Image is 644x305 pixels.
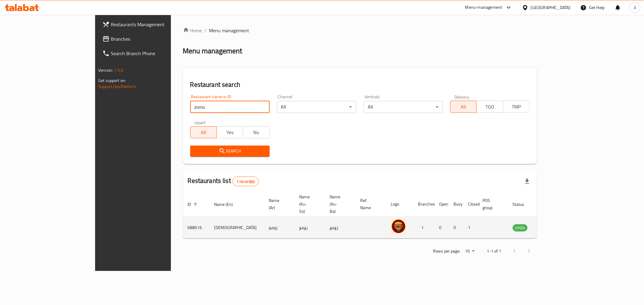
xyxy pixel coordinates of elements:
button: TGO [476,101,503,113]
span: All [453,102,474,111]
td: زۆمۆ [325,217,356,238]
span: 1.0.0 [114,66,123,74]
th: Logo [386,191,413,217]
span: A [634,4,636,11]
td: زومو [264,217,295,238]
button: Search [190,146,270,157]
td: [DEMOGRAPHIC_DATA] [210,217,264,238]
span: POS group [483,197,501,211]
p: 1-1 of 1 [487,247,501,255]
button: All [190,126,217,138]
span: Name (Ar) [269,197,287,211]
td: 0 [449,217,463,238]
button: All [450,101,477,113]
span: No [245,128,267,137]
div: Rows per page: [463,247,477,256]
span: Name (Ku-So) [300,193,318,215]
a: Support.OpsPlatform [98,83,136,90]
h2: Restaurant search [190,80,530,89]
div: Export file [520,174,534,189]
span: All [193,128,214,137]
span: OPEN [513,225,527,231]
span: Yes [219,128,241,137]
div: [GEOGRAPHIC_DATA] [531,4,571,11]
img: Zomo [391,219,406,234]
div: All [277,101,356,113]
span: TMP [506,102,527,111]
button: TMP [503,101,530,113]
span: Name (En) [214,201,241,208]
th: Open [434,191,449,217]
h2: Menu management [183,46,242,56]
th: Branches [413,191,434,217]
a: Branches [98,32,203,46]
a: Restaurants Management [98,17,203,32]
td: زۆمۆ [295,217,325,238]
h2: Restaurants list [188,176,259,186]
span: 1 record(s) [233,179,258,184]
div: Menu-management [465,4,502,11]
a: Search Branch Phone [98,46,203,61]
span: Version: [98,66,113,74]
input: Search for restaurant name or ID.. [190,101,270,113]
span: Get support on: [98,77,126,84]
td: 0 [434,217,449,238]
table: enhanced table [183,191,560,238]
nav: breadcrumb [183,27,537,34]
label: Delivery [454,95,469,99]
span: Search Branch Phone [111,50,198,57]
span: Restaurants Management [111,21,198,28]
td: 1 [463,217,478,238]
span: TGO [479,102,501,111]
button: No [243,126,269,138]
li: / [205,27,207,34]
label: Upsell [194,120,206,124]
span: Search [195,147,265,155]
span: Branches [111,35,198,42]
span: Status [513,201,532,208]
button: Yes [216,126,243,138]
th: Busy [449,191,463,217]
span: Ref. Name [360,197,379,211]
span: Menu management [209,27,249,34]
td: 1 [413,217,434,238]
th: Closed [463,191,478,217]
p: Rows per page: [433,247,460,255]
div: All [364,101,443,113]
span: Name (Ku-Ba) [330,193,348,215]
div: Total records count [232,177,259,186]
span: ID [188,201,199,208]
